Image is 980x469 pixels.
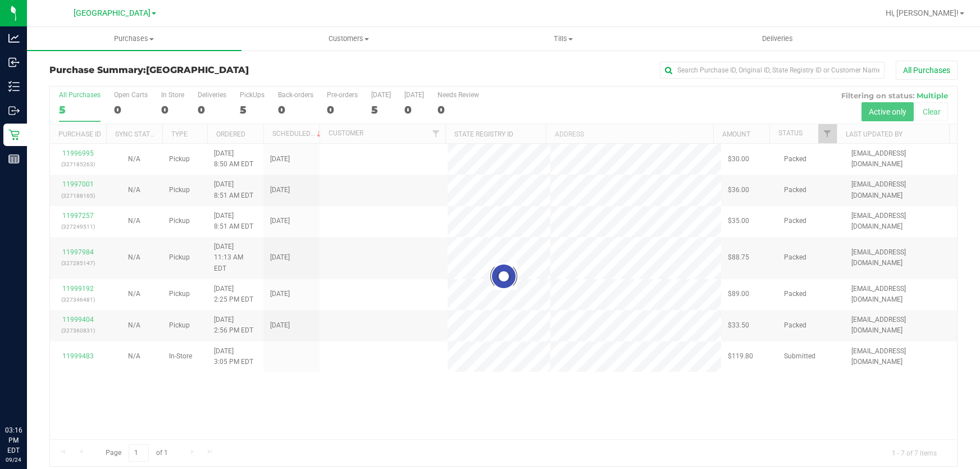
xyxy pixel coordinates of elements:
inline-svg: Outbound [8,105,20,116]
h3: Purchase Summary: [49,65,352,75]
p: 09/24 [5,456,22,464]
button: All Purchases [896,61,958,80]
inline-svg: Inbound [8,57,20,68]
inline-svg: Reports [8,153,20,165]
iframe: Resource center [11,379,45,413]
span: Hi, [PERSON_NAME]! [886,8,959,17]
span: [GEOGRAPHIC_DATA] [74,8,151,18]
span: Customers [242,34,455,44]
a: Tills [456,27,671,51]
a: Purchases [27,27,241,51]
span: Tills [457,34,670,44]
inline-svg: Inventory [8,81,20,92]
a: Customers [241,27,456,51]
input: Search Purchase ID, Original ID, State Registry ID or Customer Name... [660,62,885,79]
span: Purchases [27,34,241,44]
span: Deliveries [747,34,808,44]
a: Deliveries [670,27,885,51]
p: 03:16 PM EDT [5,425,22,456]
inline-svg: Retail [8,129,20,140]
span: [GEOGRAPHIC_DATA] [146,65,249,75]
inline-svg: Analytics [8,33,20,44]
